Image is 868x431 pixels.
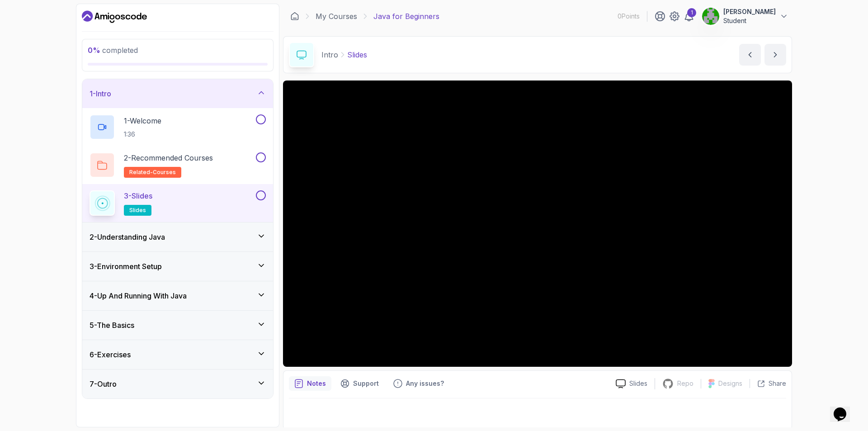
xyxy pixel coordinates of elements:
p: [PERSON_NAME] [723,7,776,16]
button: 1-Welcome1:36 [90,114,266,140]
h3: 3 - Environment Setup [90,261,162,272]
button: 7-Outro [82,369,273,398]
span: completed [88,46,138,55]
p: Designs [718,379,742,388]
button: 2-Understanding Java [82,223,273,251]
img: user profile image [702,8,719,25]
h3: 6 - Exercises [90,349,131,360]
h3: 7 - Outro [90,379,117,389]
span: 0 % [88,46,100,55]
button: next content [764,44,786,66]
p: 1 - Welcome [124,115,161,126]
button: 3-Slidesslides [90,190,266,216]
button: 1-Intro [82,79,273,108]
p: 0 Points [618,12,640,21]
button: previous content [739,44,761,66]
h3: 4 - Up And Running With Java [90,290,187,301]
p: Share [769,379,786,388]
button: 6-Exercises [82,340,273,369]
p: Java for Beginners [373,11,439,22]
p: Student [723,16,776,25]
button: 3-Environment Setup [82,252,273,281]
h3: 5 - The Basics [90,320,134,331]
div: 1 [687,8,696,17]
button: 5-The Basics [82,311,273,340]
a: Slides [609,379,655,388]
a: 1 [684,11,694,22]
p: Repo [677,379,693,388]
p: Intro [321,49,338,60]
p: 3 - Slides [124,190,152,201]
button: notes button [289,376,331,391]
span: related-courses [129,169,176,176]
button: Feedback button [388,376,449,391]
a: Dashboard [82,9,147,24]
p: Slides [629,379,647,388]
h3: 2 - Understanding Java [90,232,165,242]
button: Support button [335,376,384,391]
p: Support [353,379,379,388]
span: slides [129,207,146,214]
button: Share [750,379,786,388]
a: My Courses [316,11,357,22]
p: Slides [347,49,367,60]
button: user profile image[PERSON_NAME]Student [702,7,788,25]
p: Notes [307,379,326,388]
p: 1:36 [124,130,161,139]
a: Dashboard [290,12,299,21]
iframe: chat widget [830,395,859,422]
p: Any issues? [406,379,444,388]
h3: 1 - Intro [90,88,111,99]
button: 4-Up And Running With Java [82,281,273,310]
button: 2-Recommended Coursesrelated-courses [90,152,266,178]
p: 2 - Recommended Courses [124,152,213,163]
